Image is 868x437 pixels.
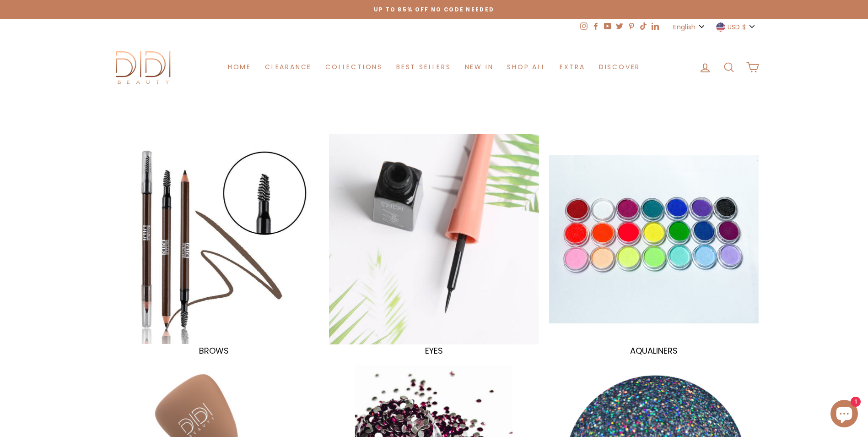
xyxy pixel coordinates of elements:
button: English [670,19,708,34]
a: Clearance [258,59,318,76]
a: Shop All [500,59,552,76]
button: USD $ [713,19,759,34]
a: Collections [318,59,389,76]
inbox-online-store-chat: Shopify online store chat [828,400,861,430]
a: Extra [553,59,592,76]
span: English [673,22,695,32]
img: Didi Beauty Co. [109,48,178,86]
span: AQUALINERS [630,345,678,356]
a: Best Sellers [389,59,458,76]
span: EYES [425,345,443,356]
a: Discover [592,59,647,76]
span: USD $ [728,22,746,32]
a: Home [221,59,258,76]
a: EYES [329,134,539,355]
span: BROWS [199,345,229,356]
a: AQUALINERS [549,134,759,355]
a: New in [458,59,501,76]
ul: Primary [221,59,647,76]
span: Up to 85% off NO CODE NEEDED [374,6,495,13]
a: BROWS [109,134,319,355]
